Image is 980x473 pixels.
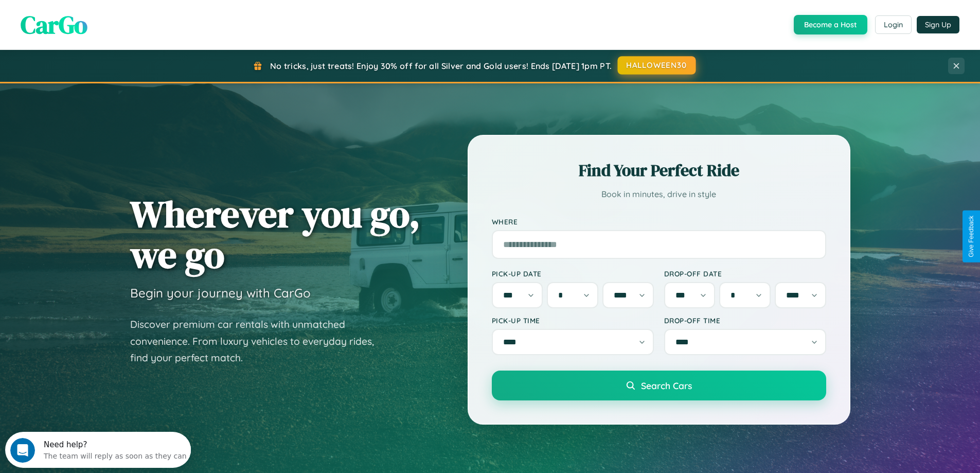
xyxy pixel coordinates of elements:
[664,269,826,278] label: Drop-off Date
[492,217,826,226] label: Where
[492,187,826,202] p: Book in minutes, drive in style
[130,194,420,275] h1: Wherever you go, we go
[39,9,182,17] div: Need help?
[917,16,959,33] button: Sign Up
[130,316,387,366] p: Discover premium car rentals with unmatched convenience. From luxury vehicles to everyday rides, ...
[492,269,654,278] label: Pick-up Date
[618,56,696,75] button: HALLOWEEN30
[492,316,654,325] label: Pick-up Time
[270,61,612,71] span: No tricks, just treats! Enjoy 30% off for all Silver and Gold users! Ends [DATE] 1pm PT.
[21,8,87,42] span: CarGo
[968,216,975,257] div: Give Feedback
[794,15,867,34] button: Become a Host
[10,438,35,463] iframe: Intercom live chat
[5,432,191,468] iframe: Intercom live chat discovery launcher
[492,371,826,400] button: Search Cars
[4,4,191,32] div: Open Intercom Messenger
[641,380,692,391] span: Search Cars
[875,15,912,34] button: Login
[39,17,182,28] div: The team will reply as soon as they can
[664,316,826,325] label: Drop-off Time
[492,159,826,182] h2: Find Your Perfect Ride
[130,285,311,301] h3: Begin your journey with CarGo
